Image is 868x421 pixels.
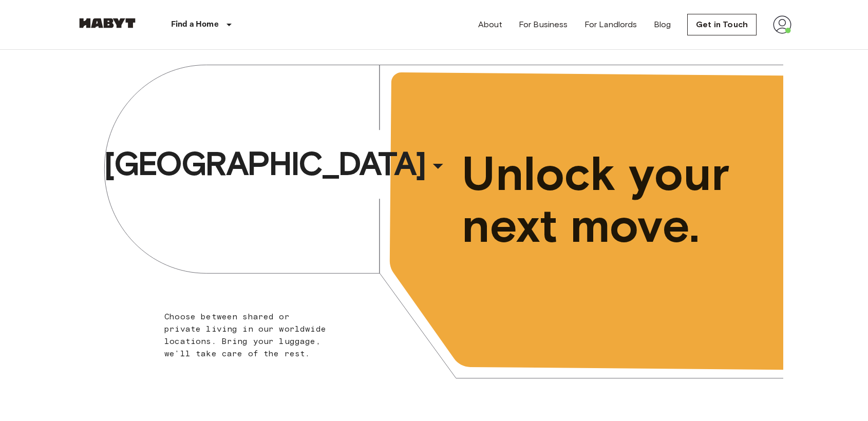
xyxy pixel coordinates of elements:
[478,18,502,31] a: About
[164,312,326,358] span: Choose between shared or private living in our worldwide locations. Bring your luggage, we'll tak...
[584,18,637,31] a: For Landlords
[77,18,138,28] img: Habyt
[100,140,454,187] button: [GEOGRAPHIC_DATA]
[654,18,671,31] a: Blog
[687,14,757,35] a: Get in Touch
[519,18,568,31] a: For Business
[462,148,741,252] span: Unlock your next move.
[104,143,425,184] span: [GEOGRAPHIC_DATA]
[773,15,791,34] img: avatar
[171,18,219,31] p: Find a Home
